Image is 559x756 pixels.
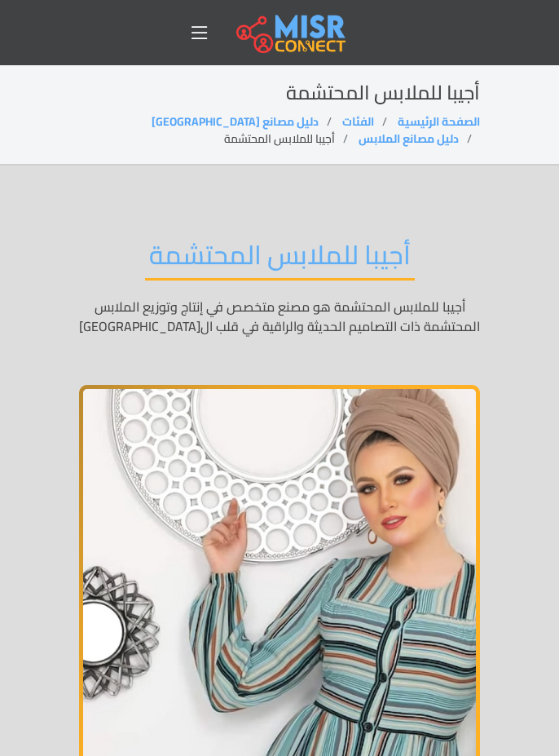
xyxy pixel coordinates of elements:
p: أجيبا للملابس المحتشمة هو مصنع متخصص في إنتاج وتوزيع الملابس المحتشمة ذات التصاميم الحديثة والراق... [79,297,480,336]
a: دليل مصانع الملابس [359,128,459,149]
a: دليل مصانع [GEOGRAPHIC_DATA] [152,111,319,132]
a: الصفحة الرئيسية [398,111,480,132]
h2: أجيبا للملابس المحتشمة [145,239,415,281]
li: أجيبا للملابس المحتشمة [224,130,356,148]
a: الفئات [342,111,374,132]
h2: أجيبا للملابس المحتشمة [79,82,480,105]
img: main.misr_connect [236,12,346,53]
